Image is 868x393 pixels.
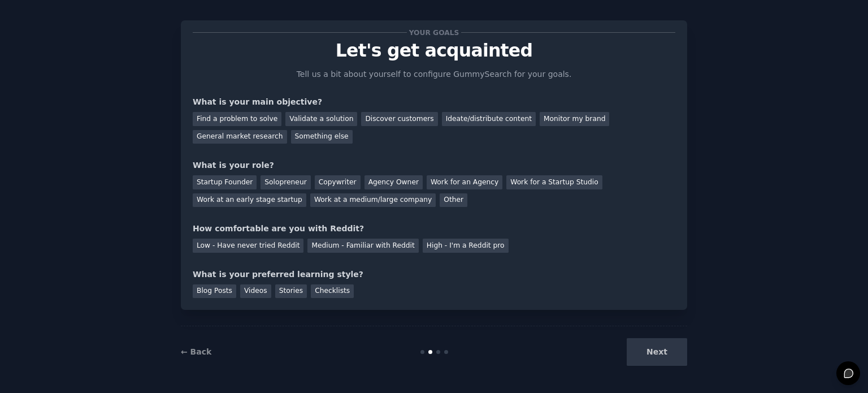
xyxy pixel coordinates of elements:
[407,27,461,38] span: Your goals
[193,159,675,171] div: What is your role?
[193,284,236,299] div: Blog Posts
[193,41,675,61] p: Let's get acquainted
[193,269,675,280] div: What is your preferred learning style?
[540,112,609,126] div: Monitor my brand
[193,193,306,208] div: Work at an early stage startup
[193,96,675,108] div: What is your main objective?
[291,130,353,144] div: Something else
[292,68,576,80] p: Tell us a bit about yourself to configure GummySearch for your goals.
[506,175,602,189] div: Work for a Startup Studio
[193,223,675,235] div: How comfortable are you with Reddit?
[311,284,354,299] div: Checklists
[261,175,310,189] div: Solopreneur
[427,175,502,189] div: Work for an Agency
[240,284,271,299] div: Videos
[307,239,418,253] div: Medium - Familiar with Reddit
[423,239,509,253] div: High - I'm a Reddit pro
[285,112,357,126] div: Validate a solution
[193,112,281,126] div: Find a problem to solve
[315,175,361,189] div: Copywriter
[310,193,436,208] div: Work at a medium/large company
[442,112,536,126] div: Ideate/distribute content
[181,347,211,356] a: ← Back
[275,284,307,299] div: Stories
[361,112,437,126] div: Discover customers
[364,175,423,189] div: Agency Owner
[193,239,303,253] div: Low - Have never tried Reddit
[193,130,287,144] div: General market research
[440,193,467,208] div: Other
[193,175,257,189] div: Startup Founder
